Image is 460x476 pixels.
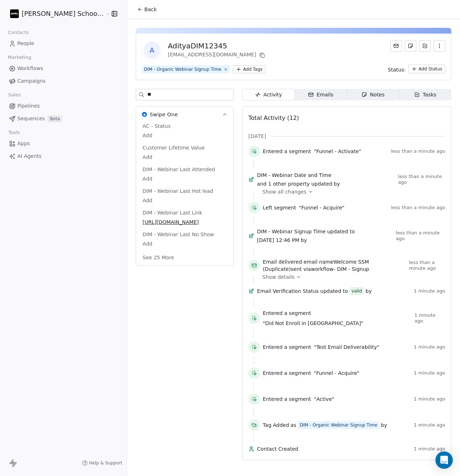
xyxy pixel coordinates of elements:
span: DIM - Webinar Last Attended [141,166,217,173]
span: Entered a segment [263,369,311,377]
span: "Test Email Deliverability" [314,343,379,351]
button: Swipe OneSwipe One [136,107,233,122]
span: as [291,421,296,429]
button: Add Status [408,65,445,73]
a: Pipelines [6,100,121,112]
a: SequencesBeta [6,113,121,125]
span: less than a minute ago [391,148,445,154]
span: Status: [388,66,405,73]
span: Campaigns [17,77,45,85]
a: Workflows [6,62,121,74]
span: less than a minute ago [409,260,445,271]
span: Add [143,132,227,139]
span: Contacts [5,27,32,38]
span: Entered a segment [263,148,311,155]
span: Add [143,153,227,161]
span: Entered a segment [263,310,311,317]
div: Open Intercom Messenger [435,451,453,469]
span: Left segment [263,204,296,211]
span: Show all changes [262,188,307,195]
button: [PERSON_NAME] School of Finance LLP [9,8,100,20]
a: Apps [6,138,121,150]
span: [DATE] [248,133,266,140]
span: 1 minute ago [414,446,445,452]
span: AC - Status [141,122,172,130]
span: DIM - Webinar Last Link [141,209,204,216]
span: Add [143,197,227,204]
div: AdityaDIM12345 [168,41,266,51]
span: 1 minute ago [414,396,445,402]
a: Campaigns [6,75,121,87]
span: "Funnel - Acquire" [314,369,360,377]
span: Sales [5,90,24,100]
span: updated to [320,287,348,295]
span: Beta [48,115,62,122]
span: 1 minute ago [414,288,445,294]
span: less than a minute ago [391,205,445,211]
span: 1 minute ago [414,422,445,428]
span: A [143,42,161,59]
div: DIM - Organic Webinar Signup Time [144,66,221,73]
span: Sequences [17,115,45,122]
span: DIM - Webinar Signup Time [257,228,326,235]
span: email name sent via workflow - [263,258,406,273]
button: Back [133,3,161,16]
span: DIM - Webinar Last Hot lead [141,187,215,195]
div: Swipe OneSwipe One [136,122,233,265]
span: Workflows [17,65,43,72]
span: Marketing [5,52,34,63]
span: by [301,237,307,244]
span: Show details [262,273,295,281]
img: Zeeshan%20Neck%20Print%20Dark.png [10,9,19,18]
span: People [17,40,34,47]
span: Tag Added [263,421,289,429]
span: Customer Lifetime Value [141,144,206,151]
span: [PERSON_NAME] School of Finance LLP [22,9,104,18]
span: Email delivered [263,259,302,265]
div: Emails [308,91,333,99]
div: valid [352,287,362,295]
span: "Did Not Enroll in [GEOGRAPHIC_DATA]" [263,320,363,327]
span: [URL][DOMAIN_NAME] [143,218,227,226]
span: and 1 other property updated [257,180,333,187]
span: Pipelines [17,102,40,110]
span: DIM - Webinar Date and Time [257,172,331,179]
div: [EMAIL_ADDRESS][DOMAIN_NAME] [168,51,266,60]
span: "Funnel - Activate" [314,148,361,155]
span: Tools [5,127,23,138]
span: less than a minute ago [398,174,446,185]
span: less than a minute ago [396,230,445,242]
span: DIM - Webinar Last No Show [141,231,216,238]
span: by [365,287,372,295]
span: Entered a segment [263,395,311,403]
span: updated to [327,228,355,235]
span: by [334,180,340,187]
span: "Funnel - Acquire" [299,204,344,211]
a: Show details [262,273,440,281]
div: Tasks [414,91,437,99]
a: People [6,38,121,49]
span: by [381,421,387,429]
span: DIM - Signup [337,266,369,272]
div: Notes [361,91,385,99]
span: Contact Created [257,445,411,453]
span: "Active" [314,395,334,403]
span: 1 minute ago [414,370,445,376]
span: Add [143,175,227,182]
button: Add Tags [233,65,265,73]
span: [DATE] 12:46 PM [257,237,299,244]
button: See 25 More [138,251,179,264]
span: Add [143,240,227,247]
span: Swipe One [150,111,178,118]
span: Back [144,6,157,13]
span: Total Activity (12) [248,114,299,121]
div: DIM - Organic Webinar Signup Time [300,422,377,428]
span: Entered a segment [263,343,311,351]
img: Swipe One [142,112,147,117]
span: 1 minute ago [415,312,445,324]
span: Apps [17,140,30,147]
span: Email Verification Status [257,287,319,295]
a: AI Agents [6,150,121,162]
span: AI Agents [17,152,42,160]
a: Help & Support [82,460,122,466]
